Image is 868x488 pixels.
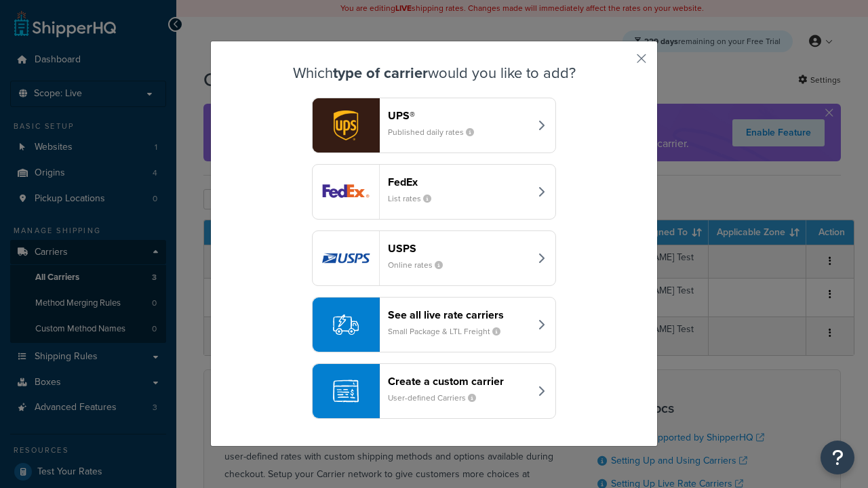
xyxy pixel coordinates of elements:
small: List rates [388,192,442,205]
header: See all live rate carriers [388,308,530,321]
img: icon-carrier-liverate-becf4550.svg [333,312,359,338]
img: ups logo [313,98,379,152]
button: ups logoUPS®Published daily rates [312,98,556,153]
small: Online rates [388,259,454,271]
header: FedEx [388,176,530,188]
img: fedEx logo [313,165,379,219]
button: Open Resource Center [821,441,854,474]
img: usps logo [313,231,379,285]
header: USPS [388,242,530,255]
strong: type of carrier [333,62,428,84]
small: Small Package & LTL Freight [388,325,511,338]
small: User-defined Carriers [388,392,487,404]
button: fedEx logoFedExList rates [312,164,556,220]
button: usps logoUSPSOnline rates [312,230,556,286]
button: See all live rate carriersSmall Package & LTL Freight [312,297,556,352]
header: UPS® [388,109,530,122]
h3: Which would you like to add? [245,65,623,81]
header: Create a custom carrier [388,375,530,388]
small: Published daily rates [388,126,485,138]
button: Create a custom carrierUser-defined Carriers [312,363,556,419]
img: icon-carrier-custom-c93b8a24.svg [333,378,359,404]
